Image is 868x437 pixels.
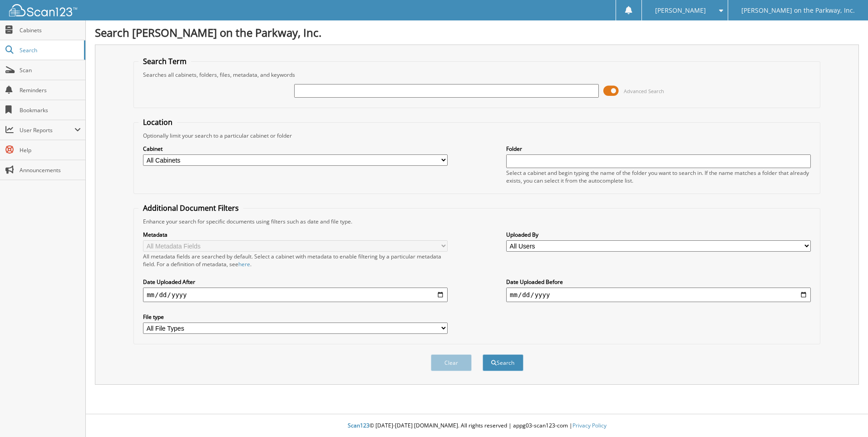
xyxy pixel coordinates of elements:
[143,145,448,153] label: Cabinet
[348,422,370,429] span: Scan123
[143,313,448,321] label: File type
[138,218,815,225] div: Enhance your search for specific documents using filters such as date and file type.
[138,132,815,139] div: Optionally limit your search to a particular cabinet or folder
[138,203,243,213] legend: Additional Document Filters
[9,4,77,16] img: scan123-logo-white.svg
[572,422,607,429] a: Privacy Policy
[20,146,81,154] span: Help
[506,169,811,184] div: Select a cabinet and begin typing the name of the folder you want to search in. If the name match...
[138,117,177,127] legend: Location
[655,8,706,13] span: [PERSON_NAME]
[95,25,859,40] h1: Search [PERSON_NAME] on the Parkway, Inc.
[20,26,81,34] span: Cabinets
[20,46,79,54] span: Search
[483,354,523,371] button: Search
[741,8,855,13] span: [PERSON_NAME] on the Parkway, Inc.
[143,253,448,268] div: All metadata fields are searched by default. Select a cabinet with metadata to enable filtering b...
[20,166,81,174] span: Announcements
[143,288,448,302] input: start
[506,288,811,302] input: end
[506,231,811,238] label: Uploaded By
[86,415,868,437] div: © [DATE]-[DATE] [DOMAIN_NAME]. All rights reserved | appg03-scan123-com |
[20,106,81,114] span: Bookmarks
[624,88,664,94] span: Advanced Search
[823,393,868,437] iframe: Chat Widget
[138,71,815,79] div: Searches all cabinets, folders, files, metadata, and keywords
[238,260,250,268] a: here
[143,278,448,286] label: Date Uploaded After
[20,126,74,134] span: User Reports
[20,66,81,74] span: Scan
[20,86,81,94] span: Reminders
[506,145,811,153] label: Folder
[143,231,448,238] label: Metadata
[506,278,811,286] label: Date Uploaded Before
[138,56,191,66] legend: Search Term
[431,354,472,371] button: Clear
